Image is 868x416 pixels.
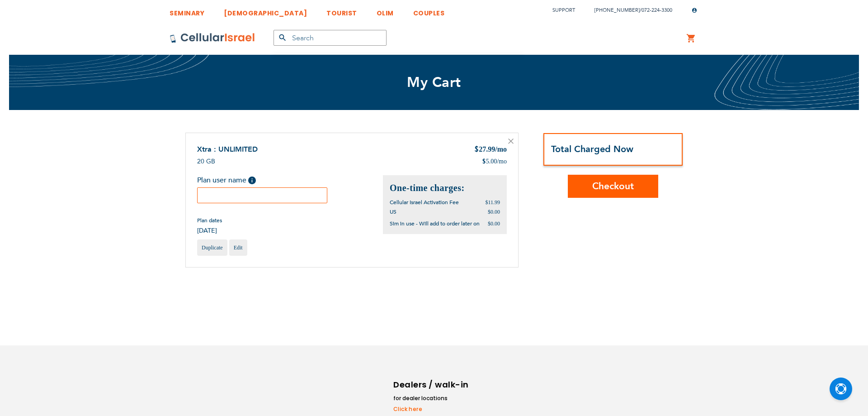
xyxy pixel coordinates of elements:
span: $ [482,157,486,166]
a: Edit [229,239,247,256]
strong: Total Charged Now [551,143,633,155]
span: My Cart [407,73,461,92]
input: Search [274,30,387,46]
a: OLIM [377,2,394,19]
span: Plan dates [197,217,222,224]
a: Duplicate [197,239,227,256]
span: [DATE] [197,226,222,235]
span: /mo [495,145,507,153]
h2: One-time charges: [390,182,500,194]
span: Help [248,177,256,184]
span: $11.99 [485,199,500,206]
a: [PHONE_NUMBER] [594,7,640,14]
a: Xtra : UNLIMITED [197,144,258,154]
a: 072-224-3300 [642,7,672,14]
span: 20 GB [197,157,215,166]
span: Checkout [592,180,634,193]
span: US [390,208,396,215]
span: $ [474,145,479,155]
a: Support [552,7,575,14]
img: Cellular Israel Logo [170,33,255,43]
span: Duplicate [202,244,223,251]
a: SEMINARY [170,2,204,19]
button: Checkout [568,175,658,198]
li: for dealer locations [393,394,470,403]
h6: Dealers / walk-in [393,378,470,392]
a: TOURIST [326,2,357,19]
span: Sim in use - Will add to order later on [390,220,480,227]
a: Click here [393,405,470,413]
a: [DEMOGRAPHIC_DATA] [224,2,307,19]
div: 5.00 [482,157,507,166]
span: Plan user name [197,175,246,185]
li: / [585,4,672,17]
span: Edit [234,244,243,251]
span: Cellular Israel Activation Fee [390,199,459,206]
span: $0.00 [488,209,500,215]
span: /mo [497,157,507,166]
a: COUPLES [413,2,445,19]
div: 27.99 [474,144,507,155]
span: $0.00 [488,220,500,227]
